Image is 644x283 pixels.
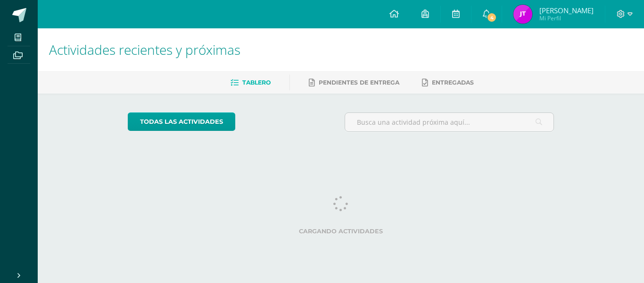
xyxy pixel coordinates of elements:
[49,41,240,59] span: Actividades recientes y próximas
[422,75,474,90] a: Entregadas
[231,75,271,90] a: Tablero
[319,79,399,86] span: Pendientes de entrega
[345,113,554,131] input: Busca una actividad próxima aquí...
[539,14,594,22] span: Mi Perfil
[128,112,235,131] a: todas las Actividades
[539,6,594,15] span: [PERSON_NAME]
[432,79,474,86] span: Entregadas
[487,12,497,23] span: 4
[513,5,532,24] img: 12c8e9fd370cddd27b8f04261aae6b27.png
[309,75,399,90] a: Pendientes de entrega
[128,228,554,235] label: Cargando actividades
[242,79,271,86] span: Tablero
